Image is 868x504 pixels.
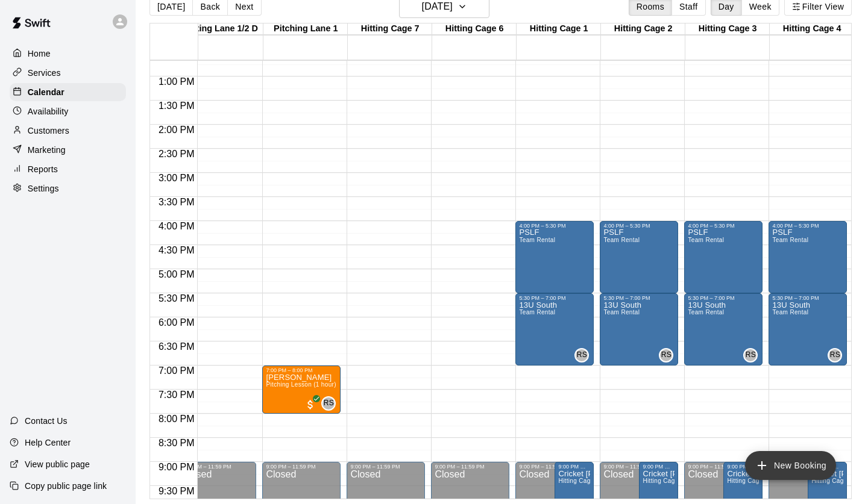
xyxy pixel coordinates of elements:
div: 4:00 PM – 5:30 PM [519,223,590,229]
div: Hitting Cage 1 [517,23,601,35]
span: Ryan Schubert [579,348,589,362]
p: Help Center [25,437,71,449]
div: 4:00 PM – 5:30 PM: PSLF [684,221,763,293]
div: 5:30 PM – 7:00 PM: 13U South [515,293,594,366]
div: 5:30 PM – 7:00 PM: 13U South [769,293,847,366]
span: 9:30 PM [156,486,198,496]
span: Team Rental [688,309,724,316]
span: RS [746,349,756,361]
div: 4:00 PM – 5:30 PM: PSLF [515,221,594,293]
span: Team Rental [772,237,808,243]
span: 6:00 PM [156,317,198,328]
div: Hitting Cage 7 [348,23,432,35]
div: Hitting Cage 3 [685,23,770,35]
div: 7:00 PM – 8:00 PM [266,367,337,373]
span: Team Rental [603,309,640,316]
p: Home [28,48,51,60]
span: All customers have paid [304,399,316,411]
div: 9:00 PM – 11:59 PM [266,464,337,470]
span: Ryan Schubert [326,396,336,411]
div: 9:00 PM – 11:59 PM [603,464,663,470]
span: 5:30 PM [156,293,198,303]
p: Customers [28,125,69,137]
a: Availability [10,102,126,120]
div: Ryan Schubert [743,348,758,362]
a: Services [10,64,126,82]
div: 7:00 PM – 8:00 PM: Brandon Han [262,366,341,414]
div: 4:00 PM – 5:30 PM [688,223,759,229]
div: 9:00 PM – 11:30 PM [727,464,759,470]
a: Marketing [10,141,126,159]
div: 5:30 PM – 7:00 PM [519,295,590,301]
span: 5:00 PM [156,269,198,279]
div: 9:00 PM – 11:59 PM [688,464,747,470]
a: Customers [10,122,126,140]
a: Settings [10,179,126,198]
div: 4:00 PM – 5:30 PM: PSLF [600,221,678,293]
span: RS [661,349,671,361]
div: Hitting Lane 1/2 D [179,23,263,35]
div: 9:00 PM – 11:59 PM [435,464,506,470]
p: Copy public page link [25,480,107,492]
p: Contact Us [25,415,68,427]
div: 5:30 PM – 7:00 PM [772,295,843,301]
div: Reports [10,160,126,178]
div: 4:00 PM – 5:30 PM: PSLF [769,221,847,293]
span: 4:30 PM [156,245,198,255]
div: 9:00 PM – 11:30 PM [558,464,590,470]
span: 3:30 PM [156,197,198,207]
p: Settings [28,182,59,194]
div: 5:30 PM – 7:00 PM: 13U South [600,293,678,366]
span: RS [324,397,334,409]
span: Ryan Schubert [832,348,842,362]
div: 4:00 PM – 5:30 PM [603,223,675,229]
div: 5:30 PM – 7:00 PM [688,295,759,301]
div: 5:30 PM – 7:00 PM: 13U South [684,293,763,366]
div: Ryan Schubert [659,348,673,362]
span: Hitting Cage [811,478,847,484]
p: Availability [28,105,69,117]
div: Ryan Schubert [574,348,589,362]
span: Ryan Schubert [664,348,673,362]
button: add [745,451,836,480]
span: Pitching Lesson (1 hour) [266,381,336,388]
span: Team Rental [772,309,808,316]
a: Home [10,45,126,63]
p: Reports [28,163,58,175]
span: 8:00 PM [156,414,198,424]
span: 1:00 PM [156,76,198,87]
span: Team Rental [603,237,640,243]
span: Hitting Cage [558,478,594,484]
div: Ryan Schubert [321,396,336,411]
span: 2:00 PM [156,125,198,135]
div: Hitting Cage 2 [601,23,685,35]
div: Hitting Cage 4 [770,23,854,35]
span: 7:30 PM [156,390,198,400]
div: 4:00 PM – 5:30 PM [772,223,843,229]
a: Calendar [10,83,126,101]
span: Team Rental [688,237,724,243]
p: Marketing [28,144,66,156]
p: Calendar [28,86,64,98]
span: RS [577,349,587,361]
div: 9:00 PM – 11:59 PM [519,464,579,470]
span: 9:00 PM [156,462,198,472]
span: Team Rental [519,237,555,243]
span: 1:30 PM [156,101,198,111]
span: 3:00 PM [156,173,198,183]
span: 4:00 PM [156,221,198,231]
span: RS [830,349,840,361]
div: Ryan Schubert [828,348,842,362]
div: 5:30 PM – 7:00 PM [603,295,675,301]
p: View public page [25,458,90,470]
span: 8:30 PM [156,438,198,448]
span: 6:30 PM [156,341,198,352]
div: 9:00 PM – 11:59 PM [350,464,421,470]
span: Team Rental [519,309,555,316]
